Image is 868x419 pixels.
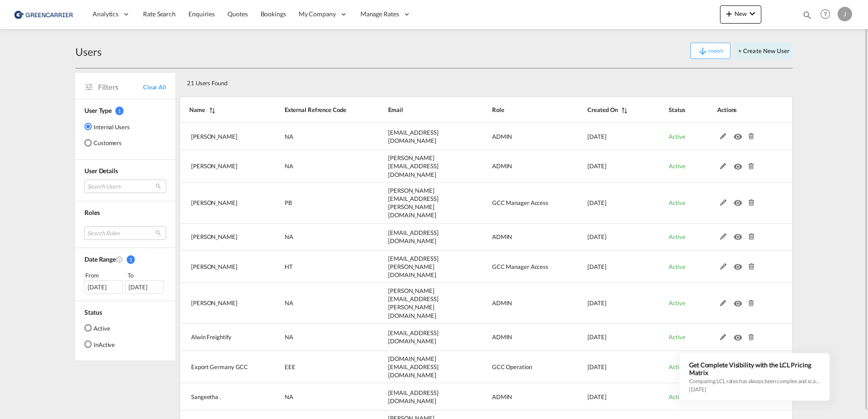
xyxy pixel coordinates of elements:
span: Roles [84,209,100,216]
span: From To [DATE][DATE] [84,271,166,293]
span: EEE [285,363,296,370]
span: Date Range [84,255,116,263]
span: ADMIN [492,133,513,140]
span: Export Germany GCC [191,363,248,370]
span: Enquiries [188,10,215,18]
md-icon: icon-eye [734,161,745,167]
td: 2025-01-29 [565,324,646,351]
span: GCC Manager Access [492,263,548,270]
md-radio-button: Internal Users [84,122,130,131]
md-icon: icon-arrow-down [697,46,708,57]
td: philip.barreiro@greencarrier.com [365,183,469,224]
span: NA [285,133,293,140]
span: [DATE] [587,393,606,400]
div: Users [75,44,102,59]
td: NA [262,324,365,351]
div: [DATE] [125,280,164,294]
span: ADMIN [492,162,513,170]
div: icon-magnify [802,10,812,24]
td: NA [262,383,365,410]
td: ADMIN [469,283,565,324]
div: J [838,7,852,21]
th: Created On [565,97,646,123]
td: ADMIN [469,383,565,410]
td: Hanan Tesfai [180,251,262,283]
td: GCC Operation [469,351,565,384]
span: Analytics [93,10,118,19]
span: My Company [299,10,336,19]
md-radio-button: Customers [84,138,130,147]
td: HT [262,251,365,283]
span: Active [669,299,685,307]
td: 2025-02-19 [565,283,646,324]
span: ADMIN [492,333,513,341]
span: NA [285,393,293,400]
span: New [724,10,758,17]
td: Sangeetha . [180,383,262,410]
td: 2025-03-12 [565,251,646,283]
md-icon: icon-chevron-down [747,8,758,19]
div: 21 Users Found [183,72,729,91]
td: NA [262,283,365,324]
td: ADMIN [469,150,565,183]
span: Quotes [227,10,247,18]
span: Active [669,393,685,400]
th: Email [365,97,469,123]
span: HT [285,263,293,270]
span: [EMAIL_ADDRESS][PERSON_NAME][DOMAIN_NAME] [388,255,439,278]
span: [DATE] [587,133,606,140]
span: Active [669,199,685,206]
span: NA [285,333,293,341]
th: Actions [695,97,793,123]
div: Help [818,6,838,23]
td: alwinregan.a@freightfy.com [365,324,469,351]
md-icon: Created On [116,256,123,263]
button: icon-arrow-downImport [690,43,730,59]
td: EEE [262,351,365,384]
span: [PERSON_NAME] [191,199,237,206]
md-icon: icon-plus 400-fg [724,8,735,19]
td: ADMIN [469,224,565,251]
span: [DATE] [587,363,606,370]
td: export.gcc.de@greencarrier.com [365,351,469,384]
span: NA [285,299,293,307]
span: GCC Manager Access [492,199,548,206]
td: dinesh.kumar@freightify.com [365,224,469,251]
th: Status [646,97,695,123]
span: ADMIN [492,299,513,307]
td: Saranya Kothandan [180,283,262,324]
td: Sahaib Singh [180,123,262,150]
span: User Details [84,167,118,175]
th: External Refrence Code [262,97,365,123]
span: ADMIN [492,393,513,400]
span: NA [285,233,293,240]
td: Tamizh Selvi [180,150,262,183]
span: Active [669,333,685,341]
span: [DATE] [587,162,606,170]
td: sangeetha.r@freightify.com [365,383,469,410]
span: ADMIN [492,233,513,240]
span: Alwin Freightify [191,333,231,341]
md-icon: icon-magnify [802,10,812,20]
span: [PERSON_NAME][EMAIL_ADDRESS][DOMAIN_NAME] [388,154,439,178]
td: 2025-08-08 [565,150,646,183]
button: icon-plus 400-fgNewicon-chevron-down [720,5,761,24]
span: [PERSON_NAME] [191,299,237,307]
td: saranya.kothandan@freghtify.com [365,283,469,324]
td: PB [262,183,365,224]
td: Philip Barreiro [180,183,262,224]
td: NA [262,123,365,150]
td: 2025-01-21 [565,383,646,410]
span: Manage Rates [360,10,399,19]
td: GCC Manager Access [469,251,565,283]
span: Active [669,233,685,240]
md-icon: icon-eye [734,298,745,304]
md-radio-button: InActive [84,340,115,349]
span: [PERSON_NAME] [191,162,237,170]
span: [PERSON_NAME][EMAIL_ADDRESS][PERSON_NAME][DOMAIN_NAME] [388,287,439,319]
td: 2025-08-07 [565,183,646,224]
td: 2025-04-29 [565,224,646,251]
span: Clear All [143,83,166,91]
td: ADMIN [469,324,565,351]
th: Name [180,97,262,123]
